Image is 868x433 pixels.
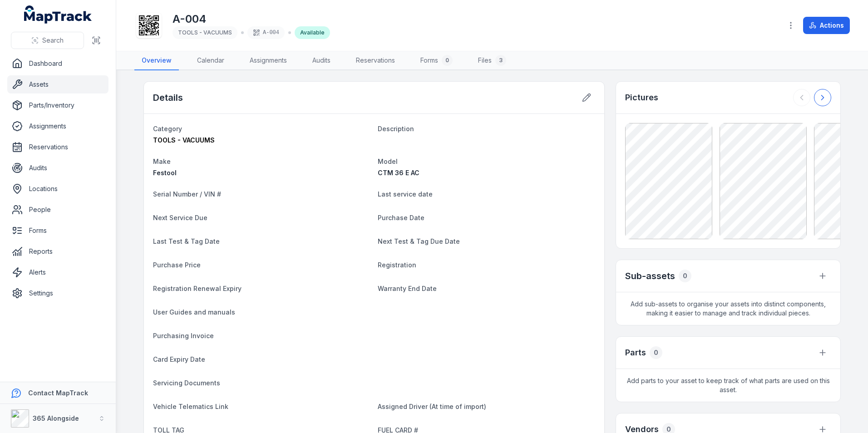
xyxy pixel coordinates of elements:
span: Purchase Date [378,214,424,221]
button: Actions [803,17,850,34]
a: Assignments [7,117,108,135]
span: Next Service Due [153,214,207,221]
span: Last Test & Tag Date [153,237,220,245]
a: Overview [134,51,179,70]
h2: Sub-assets [625,270,675,282]
strong: 365 Alongside [33,414,79,422]
div: 0 [679,270,691,282]
span: Add sub-assets to organise your assets into distinct components, making it easier to manage and t... [616,292,840,325]
span: Purchase Price [153,261,201,269]
a: Locations [7,180,108,198]
a: Assets [7,75,108,93]
h3: Pictures [625,91,658,104]
h3: Parts [625,346,646,359]
span: TOOLS - VACUUMS [178,29,232,36]
div: 0 [442,55,453,66]
a: Alerts [7,263,108,281]
span: Category [153,125,182,133]
span: Servicing Documents [153,379,220,387]
span: Add parts to your asset to keep track of what parts are used on this asset. [616,369,840,402]
a: People [7,201,108,219]
span: User Guides and manuals [153,308,235,316]
div: 3 [495,55,506,66]
span: CTM 36 E AC [378,169,419,177]
span: Vehicle Telematics Link [153,403,228,410]
a: Files3 [471,51,513,70]
strong: Contact MapTrack [28,389,88,397]
span: Assigned Driver (At time of import) [378,403,486,410]
a: Assignments [242,51,294,70]
a: Calendar [190,51,232,70]
span: Registration Renewal Expiry [153,285,242,292]
a: Forms0 [413,51,460,70]
a: Forms [7,221,108,240]
a: Dashboard [7,54,108,73]
button: Search [11,32,84,49]
span: Festool [153,169,177,177]
div: Available [295,26,330,39]
span: Description [378,125,414,133]
span: Last service date [378,190,433,198]
span: Search [42,36,64,45]
span: Serial Number / VIN # [153,190,221,198]
a: Audits [7,159,108,177]
a: Settings [7,284,108,302]
span: Purchasing Invoice [153,332,214,340]
div: 0 [650,346,662,359]
span: Registration [378,261,416,269]
a: Reservations [7,138,108,156]
h1: A-004 [173,12,330,26]
span: Make [153,157,171,165]
div: A-004 [247,26,285,39]
span: TOOLS - VACUUMS [153,136,215,144]
span: Next Test & Tag Due Date [378,237,460,245]
a: Reservations [349,51,402,70]
span: Warranty End Date [378,285,437,292]
h2: Details [153,91,183,104]
span: Card Expiry Date [153,355,205,363]
a: Audits [305,51,338,70]
a: Reports [7,242,108,261]
a: MapTrack [24,5,92,24]
span: Model [378,157,398,165]
a: Parts/Inventory [7,96,108,114]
